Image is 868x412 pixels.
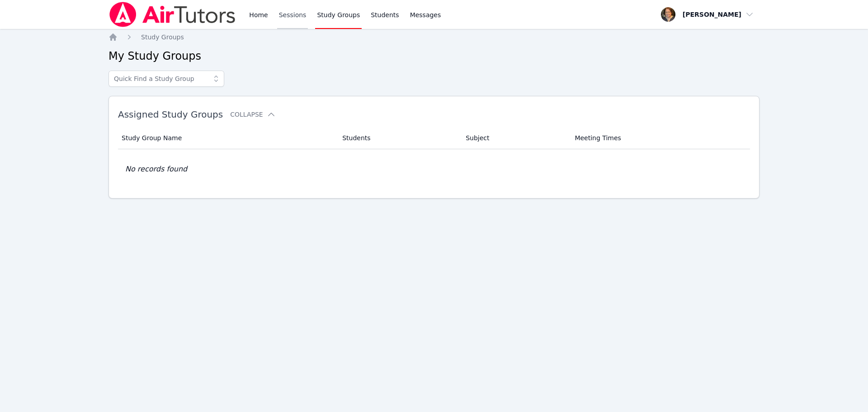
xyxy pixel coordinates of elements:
[569,127,750,149] th: Meeting Times
[460,127,569,149] th: Subject
[337,127,460,149] th: Students
[118,127,337,149] th: Study Group Name
[141,33,184,42] a: Study Groups
[108,71,224,87] input: Quick Find a Study Group
[118,149,750,189] td: No records found
[230,110,275,119] button: Collapse
[118,109,223,120] span: Assigned Study Groups
[410,10,441,19] span: Messages
[108,33,759,42] nav: Breadcrumb
[108,2,236,27] img: Air Tutors
[108,49,759,63] h2: My Study Groups
[141,33,184,41] span: Study Groups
